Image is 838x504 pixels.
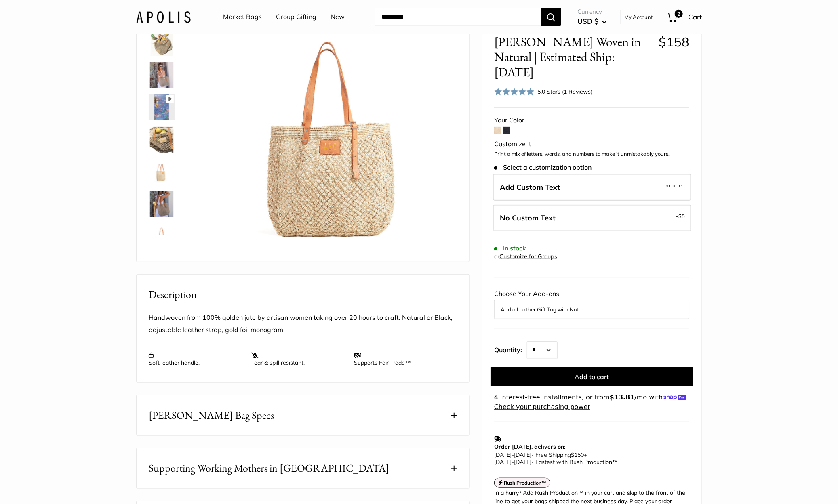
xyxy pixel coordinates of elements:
[501,304,683,314] button: Add a Leather Gift Tag with Note
[667,10,702,23] a: 2 Cart
[137,395,469,435] button: [PERSON_NAME] Bag Specs
[500,213,556,223] span: No Custom Text
[149,94,175,120] img: Mercado Woven in Natural | Estimated Ship: Oct. 19th
[512,451,514,458] span: -
[149,30,175,56] img: Mercado Woven in Natural | Estimated Ship: Oct. 19th
[659,34,689,50] span: $158
[494,288,689,319] div: Choose Your Add-ons
[375,8,541,26] input: Search...
[494,451,512,458] span: [DATE]
[493,205,691,231] label: Leave Blank
[494,150,689,158] p: Print a mix of letters, words, and numbers to make it unmistakably yours.
[147,222,176,251] a: Mercado Woven in Natural | Estimated Ship: Oct. 19th
[494,138,689,150] div: Customize It
[494,244,526,252] span: In stock
[276,11,316,23] a: Group Gifting
[494,458,512,465] span: [DATE]
[149,159,175,185] img: Mercado Woven in Natural | Estimated Ship: Oct. 19th
[494,451,685,465] p: - Free Shipping +
[571,451,584,458] span: $150
[494,458,618,465] span: - Fastest with Rush Production™
[624,12,653,22] a: My Account
[494,164,592,171] span: Select a customization option
[494,114,689,126] div: Your Color
[678,213,685,219] span: $5
[149,352,243,366] p: Soft leather handle.
[494,86,593,97] div: 5.0 Stars (1 Reviews)
[251,352,346,366] p: Tear & spill resistant.
[147,61,176,90] a: Mercado Woven in Natural | Estimated Ship: Oct. 19th
[499,253,557,260] a: Customize for Groups
[147,190,176,219] a: Mercado Woven in Natural | Estimated Ship: Oct. 19th
[688,13,702,21] span: Cart
[147,157,176,187] a: Mercado Woven in Natural | Estimated Ship: Oct. 19th
[494,338,527,359] label: Quantity:
[147,125,176,154] a: Mercado Woven in Natural | Estimated Ship: Oct. 19th
[664,181,685,190] span: Included
[149,407,274,423] span: [PERSON_NAME] Bag Specs
[494,251,557,262] div: or
[500,183,560,192] span: Add Custom Text
[149,460,390,476] span: Supporting Working Mothers in [GEOGRAPHIC_DATA]
[149,224,175,250] img: Mercado Woven in Natural | Estimated Ship: Oct. 19th
[491,367,693,386] button: Add to cart
[137,448,469,488] button: Supporting Working Mothers in [GEOGRAPHIC_DATA]
[494,443,565,450] strong: Order [DATE], delivers on:
[147,28,176,57] a: Mercado Woven in Natural | Estimated Ship: Oct. 19th
[514,451,531,458] span: [DATE]
[675,10,683,18] span: 2
[149,287,457,302] h2: Description
[149,191,175,217] img: Mercado Woven in Natural | Estimated Ship: Oct. 19th
[494,34,653,80] span: [PERSON_NAME] Woven in Natural | Estimated Ship: [DATE]
[149,312,457,336] p: Handwoven from 100% golden jute by artisan women taking over 20 hours to craft. Natural or Black,...
[354,352,449,366] p: Supports Fair Trade™
[223,11,262,23] a: Market Bags
[149,127,175,153] img: Mercado Woven in Natural | Estimated Ship: Oct. 19th
[676,211,685,221] span: -
[136,11,191,23] img: Apolis
[331,11,345,23] a: New
[577,15,607,28] button: USD $
[147,93,176,122] a: Mercado Woven in Natural | Estimated Ship: Oct. 19th
[493,174,691,201] label: Add Custom Text
[538,87,593,96] div: 5.0 Stars (1 Reviews)
[149,62,175,88] img: Mercado Woven in Natural | Estimated Ship: Oct. 19th
[504,479,547,485] strong: Rush Production™
[577,17,598,25] span: USD $
[512,458,514,465] span: -
[541,8,561,26] button: Search
[514,458,531,465] span: [DATE]
[577,6,607,17] span: Currency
